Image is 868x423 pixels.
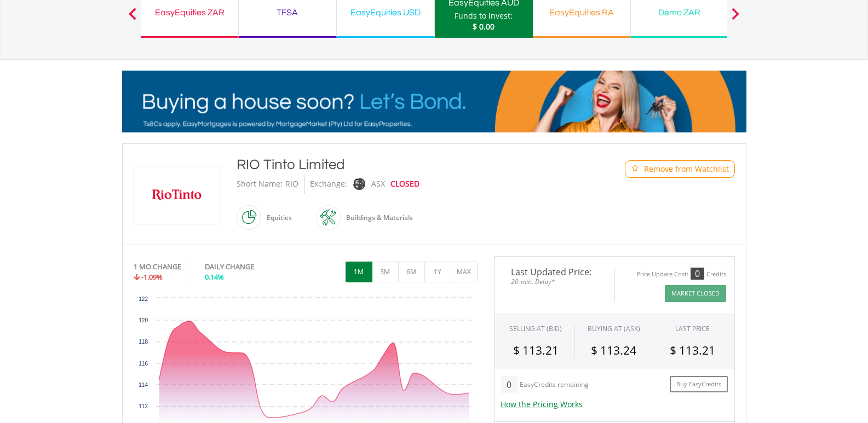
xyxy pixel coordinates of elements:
[136,166,218,224] img: EQU.AU.RIO.png
[372,262,399,282] button: 3M
[122,71,746,132] img: EasyMortage Promotion Banner
[455,10,513,21] div: Funds to invest:
[139,317,148,323] text: 120
[637,5,722,20] div: Demo ZAR
[675,324,710,333] div: LAST PRICE
[588,324,640,333] span: BUYING AT (ASK)
[122,13,143,24] button: Previous
[237,155,580,175] div: RIO Tinto Limited
[353,178,365,190] img: asx.png
[725,13,746,24] button: Next
[501,399,583,409] a: How the Pricing Works
[346,262,372,282] button: 1M
[343,5,428,20] div: EasyEquities USD
[139,339,148,345] text: 118
[591,343,636,358] span: $ 113.24
[625,160,735,178] button: Watchlist - Remove from Watchlist
[691,268,704,280] div: 0
[139,382,148,388] text: 114
[539,5,624,20] div: EasyEquities RA
[390,175,419,194] div: CLOSED
[245,5,330,20] div: TFSA
[205,272,224,282] span: 0.14%
[424,262,451,282] button: 1Y
[371,175,385,194] div: ASX
[139,296,148,302] text: 122
[631,165,639,173] img: Watchlist
[503,276,606,287] span: 20-min. Delay*
[503,268,606,276] span: Last Updated Price:
[665,285,726,302] button: Market Closed
[141,272,163,282] span: -1.09%
[520,381,589,390] div: EasyCredits remaining
[341,205,413,231] div: Buildings & Materials
[636,270,688,279] div: Price Update Cost:
[148,5,232,20] div: EasyEquities ZAR
[513,343,559,358] span: $ 113.21
[473,21,495,32] span: $ 0.00
[509,324,562,333] div: SELLING AT (BID)
[451,262,478,282] button: MAX
[205,262,291,272] div: DAILY CHANGE
[285,175,298,194] div: RIO
[261,205,292,231] div: Equities
[670,343,715,358] span: $ 113.21
[237,175,283,194] div: Short Name:
[310,175,347,194] div: Exchange:
[670,376,728,393] a: Buy EasyCredits
[501,376,518,393] div: 0
[134,262,181,272] div: 1 MO CHANGE
[139,403,148,409] text: 112
[639,164,729,175] span: - Remove from Watchlist
[139,361,148,367] text: 116
[398,262,425,282] button: 6M
[706,270,726,279] div: Credits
